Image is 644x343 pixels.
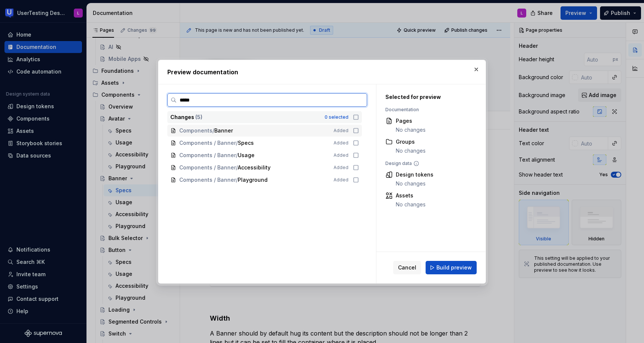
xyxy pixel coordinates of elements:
div: Assets [396,192,426,199]
div: Pages [396,117,426,125]
span: Added [334,177,348,183]
div: Changes [170,113,320,121]
h2: Preview documentation [167,68,477,77]
span: / [212,127,214,134]
div: Groups [396,138,426,146]
span: Components [179,127,212,134]
div: No changes [396,180,433,187]
span: Components / Banner [179,176,236,184]
div: Selected for preview [385,93,473,101]
span: Added [334,140,348,146]
button: Build preview [426,261,477,274]
span: Components / Banner [179,152,236,159]
span: Added [334,152,348,158]
div: Design tokens [396,171,433,178]
div: No changes [396,201,426,208]
span: Specs [238,139,254,147]
span: Components / Banner [179,139,236,147]
span: Build preview [436,264,472,271]
span: / [236,139,238,147]
div: No changes [396,147,426,155]
span: Usage [238,152,255,159]
span: Added [334,128,348,134]
div: Design data [385,160,473,166]
div: No changes [396,126,426,134]
span: Added [334,165,348,171]
span: / [236,152,238,159]
span: / [236,164,238,171]
span: Playground [238,176,268,184]
span: / [236,176,238,184]
button: Cancel [393,261,421,274]
span: Accessibility [238,164,271,171]
div: Documentation [385,107,473,113]
span: Banner [214,127,233,134]
span: ( 5 ) [195,114,202,120]
div: 0 selected [325,114,348,120]
span: Cancel [398,264,416,271]
span: Components / Banner [179,164,236,171]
